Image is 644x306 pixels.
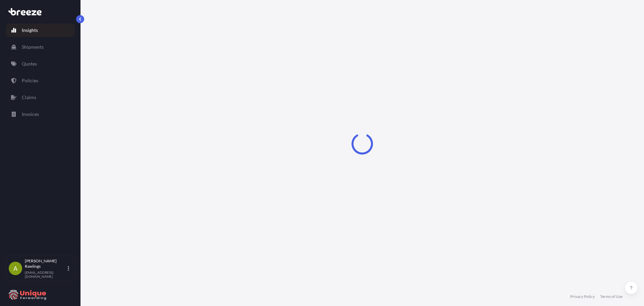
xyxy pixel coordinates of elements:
a: Quotes [6,57,75,71]
a: Invoices [6,107,75,121]
p: [PERSON_NAME] Rawlings [25,258,66,269]
p: Invoices [22,111,39,118]
a: Claims [6,91,75,104]
span: A [13,265,17,272]
a: Policies [6,74,75,87]
p: Claims [22,94,36,101]
p: Insights [22,27,38,34]
a: Privacy Policy [570,294,595,299]
a: Insights [6,24,75,37]
p: Shipments [22,44,44,50]
p: Policies [22,77,38,84]
img: organization-logo [8,290,47,300]
p: Quotes [22,60,37,67]
a: Shipments [6,40,75,54]
p: [EMAIL_ADDRESS][DOMAIN_NAME] [25,270,66,278]
a: Terms of Use [600,294,623,299]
